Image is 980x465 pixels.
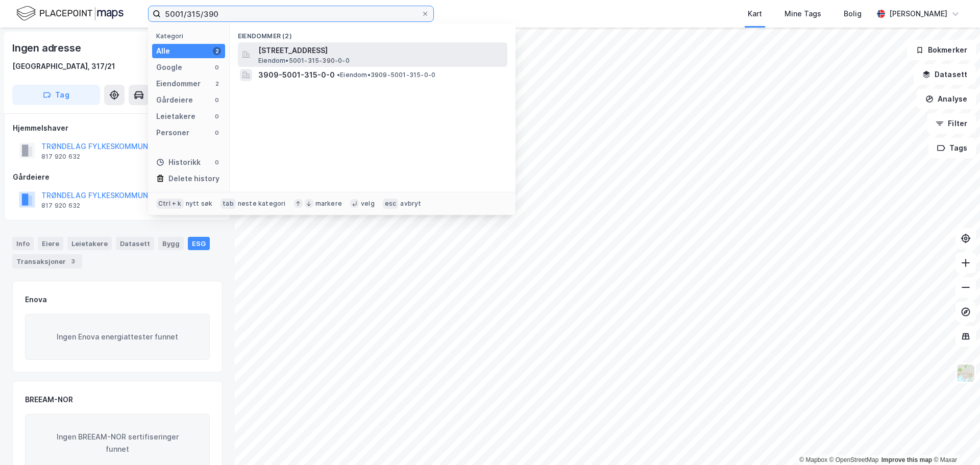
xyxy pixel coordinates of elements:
div: Gårdeiere [156,94,193,106]
div: Ingen Enova energiattester funnet [25,314,210,360]
button: Filter [927,113,976,134]
span: • [337,71,340,79]
div: ESG [188,237,210,250]
div: 817 920 632 [41,153,80,161]
div: 3 [68,256,78,266]
div: Leietakere [156,110,195,123]
div: Eiendommer [156,78,201,90]
button: Datasett [914,64,976,85]
a: OpenStreetMap [829,456,879,463]
div: Delete history [168,173,219,185]
div: neste kategori [238,200,286,208]
div: Info [12,237,34,250]
span: Eiendom • 3909-5001-315-0-0 [337,71,435,79]
span: Eiendom • 5001-315-390-0-0 [258,57,350,65]
div: Kart [748,8,762,20]
div: Alle [156,45,170,57]
div: nytt søk [186,200,213,208]
div: Datasett [116,237,154,250]
div: Leietakere [67,237,112,250]
div: 817 920 632 [41,202,80,210]
button: Analyse [917,89,976,109]
span: [STREET_ADDRESS] [258,44,503,57]
a: Mapbox [799,456,827,463]
div: Bygg [158,237,184,250]
div: Transaksjoner [12,254,82,268]
div: [GEOGRAPHIC_DATA], 317/21 [12,60,115,72]
div: Eiere [38,237,63,250]
button: Tag [12,85,100,105]
div: Google [156,61,182,74]
div: 2 [213,47,221,55]
div: [PERSON_NAME] [889,8,947,20]
div: velg [361,200,375,208]
div: Enova [25,293,47,306]
button: Tags [928,138,976,158]
button: Bokmerker [907,40,976,60]
div: Personer [156,127,189,139]
div: Ingen adresse [12,40,83,56]
div: 0 [213,158,221,166]
div: 0 [213,129,221,137]
div: 2 [213,80,221,88]
div: Eiendommer (2) [230,24,516,42]
div: 0 [213,63,221,71]
div: Mine Tags [785,8,821,20]
input: Søk på adresse, matrikkel, gårdeiere, leietakere eller personer [161,6,421,21]
img: logo.f888ab2527a4732fd821a326f86c7f29.svg [16,5,124,22]
div: Gårdeiere [13,171,222,183]
div: Historikk [156,156,201,168]
span: 3909-5001-315-0-0 [258,69,335,81]
div: 0 [213,96,221,104]
div: 0 [213,112,221,120]
a: Improve this map [881,456,932,463]
img: Z [956,363,975,383]
div: esc [383,199,399,209]
div: BREEAM-NOR [25,394,73,406]
div: Kontrollprogram for chat [929,416,980,465]
div: tab [220,199,236,209]
iframe: Chat Widget [929,416,980,465]
div: Ctrl + k [156,199,184,209]
div: avbryt [400,200,421,208]
div: Bolig [844,8,862,20]
div: markere [315,200,342,208]
div: Hjemmelshaver [13,122,222,134]
div: Kategori [156,32,225,40]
